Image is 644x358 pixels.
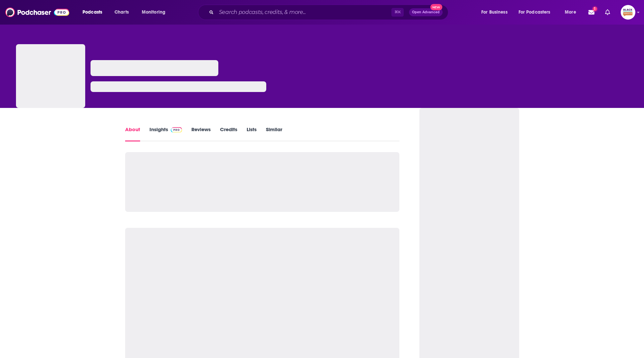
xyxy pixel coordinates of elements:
a: InsightsPodchaser Pro [149,126,182,141]
span: New [430,4,442,10]
img: Podchaser Pro [171,127,182,133]
a: About [125,126,140,141]
img: User Profile [621,5,635,20]
span: For Podcasters [519,8,550,17]
button: open menu [78,7,111,18]
a: Credits [220,126,237,141]
button: open menu [137,7,174,18]
span: Monitoring [142,8,165,17]
img: Podchaser - Follow, Share and Rate Podcasts [5,6,69,19]
a: Similar [266,126,282,141]
button: Open AdvancedNew [409,8,443,16]
span: Podcasts [83,8,102,17]
span: 1 [593,7,597,11]
span: ⌘ K [391,8,404,17]
button: Show profile menu [621,5,635,20]
a: Lists [247,126,257,141]
span: For Business [481,8,508,17]
span: More [565,8,576,17]
button: open menu [560,7,584,18]
button: open menu [477,7,516,18]
span: Open Advanced [412,11,440,14]
a: Show notifications dropdown [602,7,613,18]
span: Logged in as blackpodcastingawards [621,5,635,20]
button: open menu [514,7,560,18]
div: Search podcasts, credits, & more... [204,5,455,20]
span: Charts [114,8,129,17]
a: Reviews [191,126,211,141]
input: Search podcasts, credits, & more... [216,7,391,18]
a: Show notifications dropdown [586,7,597,18]
a: Charts [110,7,133,18]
